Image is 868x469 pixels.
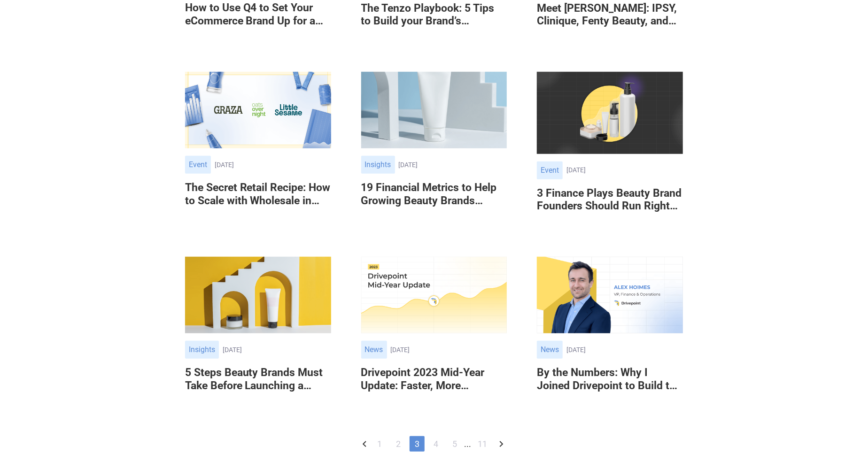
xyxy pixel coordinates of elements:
[185,436,683,452] div: List
[185,72,331,148] img: The Secret Retail Recipe: How to Scale with Wholesale in 2024
[537,72,683,227] a: Event[DATE]3 Finance Plays Beauty Brand Founders Should Run Right Now Before Q4
[537,341,563,359] div: News
[537,257,683,333] img: By the Numbers: Why I Joined Drivepoint to Build the Future of Strategic Finance
[537,161,563,179] div: Event
[410,436,425,452] a: 3
[361,156,395,174] div: Insights
[361,72,507,148] img: 19 Financial Metrics to Help Growing Beauty Brands Unlock Profitability Faster
[473,436,492,452] a: 11
[447,436,462,452] a: 5
[185,1,331,27] h6: How to Use Q4 to Set Your eCommerce Brand Up for a Profitable 2024
[361,72,507,221] a: Insights[DATE]19 Financial Metrics to Help Growing Beauty Brands Unlock Profitability Faster
[361,257,507,406] a: News[DATE]Drivepoint 2023 Mid-Year Update: Faster, More Accurate Forecasting for Omnichannel Cons...
[185,366,331,392] h6: 5 Steps Beauty Brands Must Take Before Launching a Capital Fundraise
[223,346,331,354] div: [DATE]
[428,436,443,452] a: 4
[537,257,683,406] a: News[DATE]By the Numbers: Why I Joined Drivepoint to Build the Future of Strategic Finance
[361,366,507,392] h6: Drivepoint 2023 Mid-Year Update: Faster, More Accurate Forecasting for Omnichannel Consumer Brands
[361,257,507,333] img: Drivepoint 2023 Mid-Year Update: Faster, More Accurate Forecasting for Omnichannel Consumer Brands
[537,2,683,28] h6: Meet [PERSON_NAME]: IPSY, Clinique, Fenty Beauty, and [PERSON_NAME] Alum + Drivepoint’s Newest St...
[566,166,683,174] div: [DATE]
[537,366,683,392] h6: By the Numbers: Why I Joined Drivepoint to Build the Future of Strategic Finance
[185,181,331,207] h6: The Secret Retail Recipe: How to Scale with Wholesale in [DATE]
[464,438,471,450] div: ...
[215,161,331,169] div: [DATE]
[361,2,507,28] h6: The Tenzo Playbook: 5 Tips to Build your Brand’s Financials from Scratch
[185,72,331,221] a: Event[DATE]The Secret Retail Recipe: How to Scale with Wholesale in [DATE]
[494,436,509,452] a: Next Page
[391,436,406,452] a: 2
[359,436,370,452] a: Previous Page
[566,346,683,354] div: [DATE]
[185,341,219,359] div: Insights
[185,257,331,333] img: 5 Steps Beauty Brands Must Take Before Launching a Capital Fundraise
[399,161,507,169] div: [DATE]
[185,257,331,406] a: Insights[DATE]5 Steps Beauty Brands Must Take Before Launching a Capital Fundraise
[391,346,507,354] div: [DATE]
[361,181,507,207] h6: 19 Financial Metrics to Help Growing Beauty Brands Unlock Profitability Faster
[537,72,683,154] img: 3 Finance Plays Beauty Brand Founders Should Run Right Now Before Q4
[537,187,683,213] h6: 3 Finance Plays Beauty Brand Founders Should Run Right Now Before Q4
[361,341,387,359] div: News
[185,156,211,174] div: Event
[372,436,387,452] a: 1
